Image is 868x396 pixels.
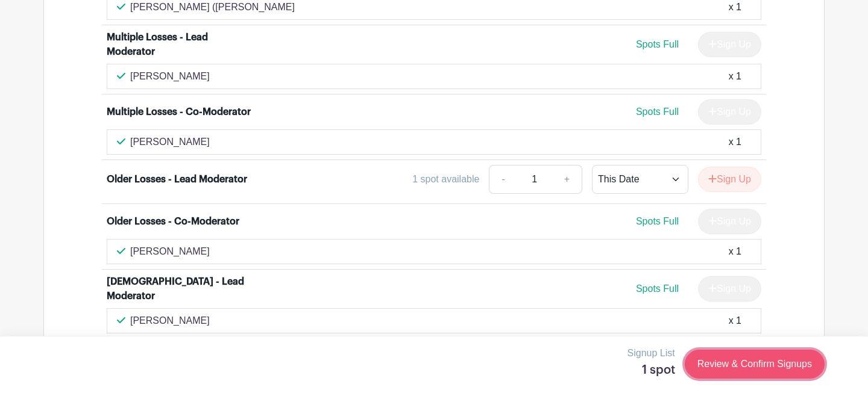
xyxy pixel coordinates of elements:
[698,167,761,192] button: Sign Up
[729,314,741,328] div: x 1
[627,346,675,360] p: Signup List
[729,69,741,84] div: x 1
[636,107,679,117] span: Spots Full
[729,135,741,149] div: x 1
[130,69,210,84] p: [PERSON_NAME]
[636,283,679,294] span: Spots Full
[636,39,679,49] span: Spots Full
[552,165,582,194] a: +
[729,244,741,259] div: x 1
[107,30,256,59] div: Multiple Losses - Lead Moderator
[130,314,210,328] p: [PERSON_NAME]
[627,363,675,377] h5: 1 spot
[412,172,479,187] div: 1 spot available
[107,172,247,187] div: Older Losses - Lead Moderator
[130,135,210,149] p: [PERSON_NAME]
[685,350,825,379] a: Review & Confirm Signups
[489,165,517,194] a: -
[636,216,679,226] span: Spots Full
[107,274,256,303] div: [DEMOGRAPHIC_DATA] - Lead Moderator
[107,214,239,229] div: Older Losses - Co-Moderator
[107,105,251,119] div: Multiple Losses - Co-Moderator
[130,244,210,259] p: [PERSON_NAME]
